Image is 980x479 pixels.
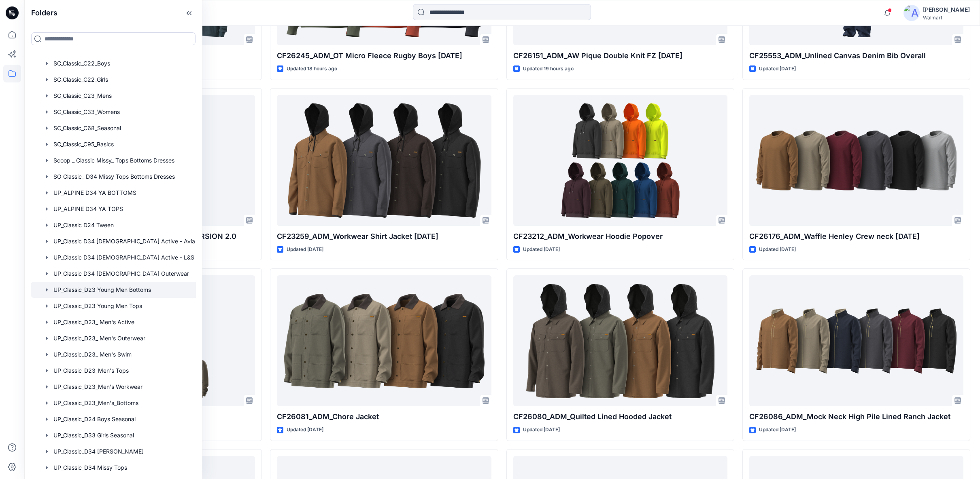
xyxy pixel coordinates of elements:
a: CF26176_ADM_Waffle Henley Crew neck 01OCT25 [749,95,963,226]
div: [PERSON_NAME] [923,5,970,15]
p: CF26151_ADM_AW Pique Double Knit FZ [DATE] [513,50,727,61]
p: CF26176_ADM_Waffle Henley Crew neck [DATE] [749,231,963,242]
p: Updated [DATE] [287,245,323,254]
p: Updated [DATE] [759,65,796,73]
p: CF23212_ADM_Workwear Hoodie Popover [513,231,727,242]
a: CF26080_ADM_Quilted Lined Hooded Jacket [513,275,727,406]
p: CF23259_ADM_Workwear Shirt Jacket [DATE] [277,231,491,242]
a: CF23212_ADM_Workwear Hoodie Popover [513,95,727,226]
p: CF26245_ADM_OT Micro Fleece Rugby Boys [DATE] [277,50,491,61]
p: Updated [DATE] [759,245,796,254]
p: CF26081_ADM_Chore Jacket [277,411,491,422]
p: Updated [DATE] [523,245,560,254]
p: CF26080_ADM_Quilted Lined Hooded Jacket [513,411,727,422]
p: Updated [DATE] [287,426,323,434]
a: CF26086_ADM_Mock Neck High Pile Lined Ranch Jacket [749,275,963,406]
img: avatar [903,5,920,21]
p: Updated [DATE] [759,426,796,434]
p: Updated 19 hours ago [523,65,574,73]
div: Walmart [923,15,970,21]
a: CF26081_ADM_Chore Jacket [277,275,491,406]
p: CF26086_ADM_Mock Neck High Pile Lined Ranch Jacket [749,411,963,422]
p: CF25553_ADM_Unlined Canvas Denim Bib Overall [749,50,963,61]
p: Updated 18 hours ago [287,65,337,73]
p: Updated [DATE] [523,426,560,434]
a: CF23259_ADM_Workwear Shirt Jacket 05OCT25 [277,95,491,226]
